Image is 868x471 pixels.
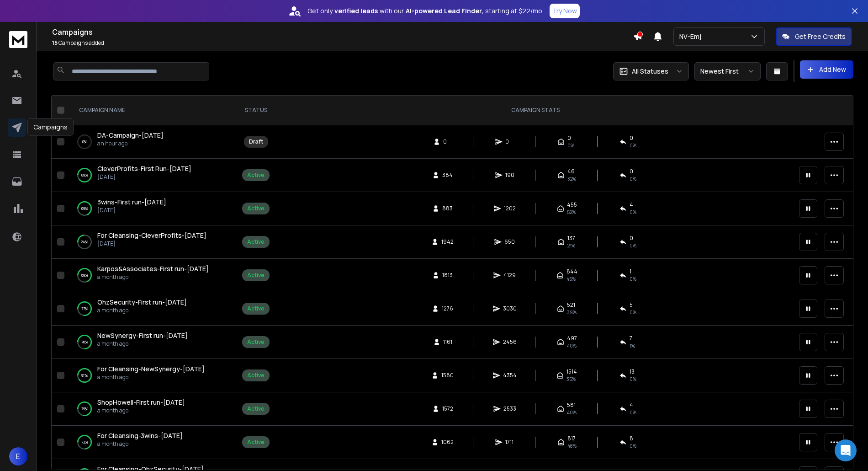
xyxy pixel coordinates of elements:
p: All Statuses [632,67,668,76]
span: 3wins-First run-[DATE] [97,198,166,206]
button: E [9,447,27,466]
span: 1276 [442,305,453,312]
span: 2456 [503,338,517,346]
span: 15 [52,39,58,47]
span: 844 [566,268,577,275]
span: 40 % [567,342,577,349]
th: CAMPAIGN NAME [68,96,235,125]
button: Try Now [550,4,580,18]
p: 77 % [81,304,88,313]
span: 0 % [630,375,636,383]
span: 32 % [567,175,576,182]
p: Campaigns added [52,39,633,47]
p: 0 % [82,137,87,146]
span: 581 [567,401,576,409]
span: 0 [443,138,452,145]
span: 52 % [567,209,576,216]
div: Active [247,372,265,379]
span: 1711 [505,439,514,446]
td: 89%CleverProfits-First Run-[DATE][DATE] [68,159,235,192]
span: 0 [567,134,571,142]
span: 46 [567,168,575,175]
span: 883 [442,205,453,212]
span: 384 [442,171,453,179]
p: 69 % [81,271,88,280]
a: DA-Campaign-[DATE] [97,131,164,140]
span: 190 [505,171,514,179]
p: [DATE] [97,240,206,247]
div: Open Intercom Messenger [835,439,857,461]
span: 4129 [503,272,516,279]
p: [DATE] [97,207,166,214]
p: a month ago [97,440,183,448]
th: STATUS [235,96,277,125]
a: For Cleansing-3wins-[DATE] [97,431,183,440]
p: 91 % [81,371,88,380]
button: Add New [800,60,853,79]
p: Try Now [552,6,577,16]
td: 79%ShopHowell-First run-[DATE]a month ago [68,392,235,426]
p: 73 % [81,438,88,447]
p: 89 % [81,171,88,180]
span: 35 % [566,375,576,383]
span: 0 % [630,275,636,283]
span: 39 % [567,309,577,316]
span: 817 [567,435,576,442]
span: 1580 [441,372,454,379]
a: CleverProfits-First Run-[DATE] [97,164,191,173]
td: 76%NewSynergy-First run-[DATE]a month ago [68,326,235,359]
p: 79 % [81,404,88,413]
span: 0 % [630,409,636,416]
td: 91%For Cleansing-NewSynergy-[DATE]a month ago [68,359,235,392]
span: 0 [505,138,514,145]
button: Get Free Credits [776,27,852,46]
p: a month ago [97,273,209,281]
span: 1572 [442,405,453,412]
span: 5 [630,301,633,309]
span: 0 % [630,209,636,216]
strong: verified leads [334,6,378,16]
p: a month ago [97,340,188,348]
span: 0 [630,168,633,175]
span: 40 % [567,409,577,416]
span: 13 [630,368,635,375]
td: 77%OhzSecurity-First run-[DATE]a month ago [68,292,235,326]
th: CAMPAIGN STATS [277,96,794,125]
span: 1 % [630,342,635,349]
span: 48 % [567,442,577,450]
p: a month ago [97,407,185,414]
img: logo [9,31,27,48]
span: NewSynergy-First run-[DATE] [97,331,188,340]
span: 4 [630,401,633,409]
a: Karpos&Associates-First run-[DATE] [97,264,209,273]
div: Active [247,272,265,279]
p: Get only with our starting at $22/mo [307,6,542,16]
p: a month ago [97,307,187,314]
span: 8 [630,435,633,442]
span: OhzSecurity-First run-[DATE] [97,298,187,306]
p: a month ago [97,374,205,381]
span: 137 [567,235,575,242]
td: 24%For Cleansing-CleverProfits-[DATE][DATE] [68,225,235,259]
span: 0 % [630,175,636,182]
a: For Cleansing-CleverProfits-[DATE] [97,231,206,240]
p: [DATE] [97,173,191,181]
span: 0% [567,142,574,149]
a: For Cleansing-NewSynergy-[DATE] [97,364,205,374]
span: 1202 [504,205,516,212]
span: 1 [630,268,631,275]
div: Active [247,205,265,212]
div: Active [247,405,265,412]
span: 0% [630,142,636,149]
td: 69%Karpos&Associates-First run-[DATE]a month ago [68,259,235,292]
div: Active [247,439,265,446]
div: Draft [249,138,263,145]
span: ShopHowell-First run-[DATE] [97,398,185,407]
span: 1942 [441,238,454,246]
p: 76 % [81,337,88,347]
span: 1514 [566,368,577,375]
